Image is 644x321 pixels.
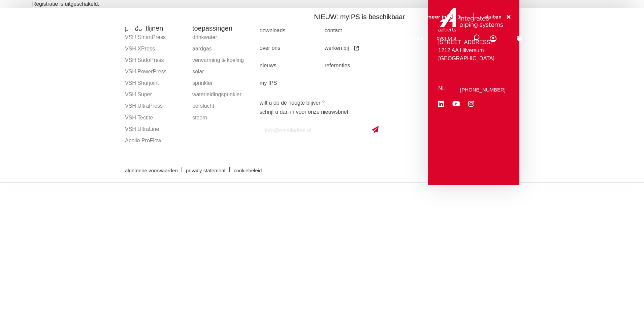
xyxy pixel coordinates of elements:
[125,55,186,66] a: VSH SudoPress
[229,168,267,173] a: cookiebeleid
[125,100,186,112] a: VSH UltraPress
[427,14,452,20] span: meer info
[192,66,253,77] a: solar
[181,168,230,173] a: privacy statement
[405,25,423,51] a: services
[260,74,325,92] a: my IPS
[484,14,502,20] span: sluiten
[125,66,186,77] a: VSH PowerPress
[120,168,183,173] a: algemene voorwaarden
[372,126,379,133] img: send.svg
[260,57,325,74] a: nieuws
[234,168,262,173] span: cookiebeleid
[260,109,350,115] strong: schrijf u dan in voor onze nieuwsbrief.
[125,123,186,135] a: VSH UltraLine
[125,89,186,100] a: VSH Super
[292,25,310,51] a: markten
[314,13,405,21] span: NIEUW: myIPS is beschikbaar
[325,57,390,74] a: referenties
[192,112,253,123] a: stoom
[427,14,462,20] a: meer info
[256,25,456,51] nav: Menu
[437,25,456,51] a: over ons
[125,77,186,89] a: VSH Shurjoint
[256,25,279,51] a: producten
[260,144,362,170] iframe: reCAPTCHA
[460,87,506,92] a: [PHONE_NUMBER]
[192,55,253,66] a: verwarming & koeling
[125,112,186,123] a: VSH Tectite
[323,25,353,51] a: toepassingen
[192,77,253,89] a: sprinkler
[260,123,384,138] input: info@emailadres.nl
[192,100,253,112] a: perslucht
[260,100,325,106] strong: wilt u op de hoogte blijven?
[186,168,226,173] span: privacy statement
[484,14,512,20] a: sluiten
[125,168,178,173] span: algemene voorwaarden
[438,84,449,93] p: NL:
[192,89,253,100] a: waterleidingsprinkler
[367,25,391,51] a: downloads
[260,22,425,92] nav: Menu
[125,135,186,146] a: Apollo ProFlow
